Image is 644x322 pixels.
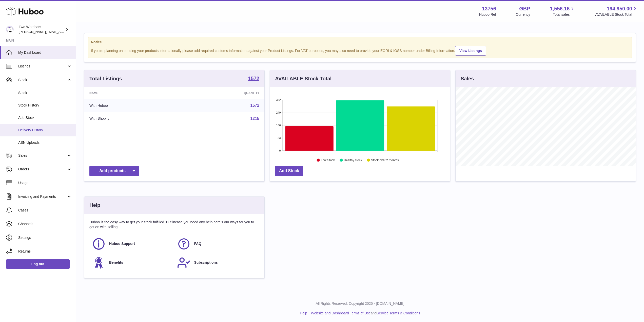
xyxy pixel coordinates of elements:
[248,76,260,82] a: 1572
[109,241,135,246] span: Huboo Support
[84,112,181,125] td: With Shopify
[109,260,123,265] span: Benefits
[177,237,257,251] a: FAQ
[18,128,72,133] span: Delivery History
[89,220,259,229] p: Huboo is the easy way to get your stock fulfilled. But incase you need any help here's our ways f...
[181,87,264,99] th: Quantity
[92,256,172,270] a: Benefits
[80,301,640,306] p: All Rights Reserved. Copyright 2025 - [DOMAIN_NAME]
[18,50,72,55] span: My Dashboard
[84,99,181,112] td: With Huboo
[18,194,67,199] span: Invoicing and Payments
[92,237,172,251] a: Huboo Support
[6,26,14,33] img: philip.carroll@twowombats.com
[479,12,496,17] div: Huboo Ref
[18,115,72,120] span: Add Stock
[553,12,575,17] span: Total sales
[18,167,67,172] span: Orders
[276,124,281,127] text: 166
[275,166,303,176] a: Add Stock
[89,75,122,82] h3: Total Listings
[18,249,72,254] span: Returns
[311,311,371,315] a: Website and Dashboard Terms of Use
[18,64,67,69] span: Listings
[18,222,72,226] span: Channels
[300,311,307,315] a: Help
[371,158,399,162] text: Stock over 2 months
[89,166,139,176] a: Add products
[91,45,629,56] div: If you're planning on sending your products internationally please add required customs informati...
[194,260,218,265] span: Subscriptions
[309,311,420,316] li: and
[89,202,100,209] h3: Help
[595,5,638,17] a: 194,950.00 AVAILABLE Stock Total
[250,116,259,121] a: 1215
[344,158,362,162] text: Healthy stock
[6,259,70,269] a: Log out
[519,5,530,12] strong: GBP
[84,87,181,99] th: Name
[276,111,281,114] text: 249
[18,181,72,185] span: Usage
[607,5,632,12] span: 194,950.00
[550,5,570,12] span: 1,556.16
[250,103,259,108] a: 1572
[18,235,72,240] span: Settings
[18,91,72,95] span: Stock
[279,149,281,152] text: 0
[482,5,496,12] strong: 13756
[550,5,576,17] a: 1,556.16 Total sales
[18,153,67,158] span: Sales
[455,46,486,56] a: View Listings
[194,241,202,246] span: FAQ
[248,76,260,81] strong: 1572
[91,40,629,45] strong: Notice
[18,208,72,213] span: Cases
[377,311,420,315] a: Service Terms & Conditions
[516,12,530,17] div: Currency
[321,158,335,162] text: Low Stock
[275,75,331,82] h3: AVAILABLE Stock Total
[18,78,67,82] span: Stock
[177,256,257,270] a: Subscriptions
[595,12,638,17] span: AVAILABLE Stock Total
[18,103,72,108] span: Stock History
[276,98,281,101] text: 332
[19,30,129,34] span: [PERSON_NAME][EMAIL_ADDRESS][PERSON_NAME][DOMAIN_NAME]
[19,25,64,34] div: Two Wombats
[278,136,281,139] text: 83
[18,140,72,145] span: ASN Uploads
[461,75,474,82] h3: Sales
